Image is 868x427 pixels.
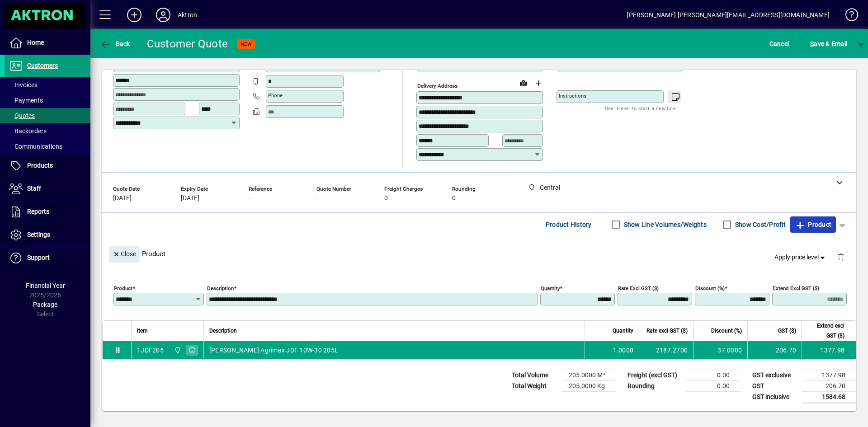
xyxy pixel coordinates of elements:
a: Products [5,155,90,177]
span: Communications [9,143,62,150]
td: 206.70 [802,380,856,391]
span: Extend excl GST ($) [807,321,844,341]
td: 1584.68 [802,391,856,403]
button: Delete [830,246,852,268]
span: Backorders [9,127,47,135]
span: Rate excl GST ($) [646,326,688,336]
span: - [316,195,318,202]
button: Close [109,246,140,263]
span: Quotes [9,112,35,119]
td: Rounding [623,380,686,391]
mat-label: Discount (%) [695,285,725,291]
a: Settings [5,224,90,246]
a: View on map [516,75,531,90]
label: Show Cost/Profit [733,220,786,229]
span: Package [33,301,57,308]
app-page-header-button: Back [90,36,140,52]
a: Backorders [5,123,90,139]
span: 0 [452,195,456,202]
a: Support [5,247,90,269]
span: Customers [27,62,58,69]
div: Customer Quote [147,37,228,51]
div: [PERSON_NAME] [PERSON_NAME][EMAIL_ADDRESS][DOMAIN_NAME] [627,8,830,22]
span: Products [27,162,53,169]
span: Description [209,326,237,336]
button: Back [98,36,132,52]
span: NEW [241,41,252,47]
div: 2187.2700 [645,346,688,355]
td: GST exclusive [748,370,802,380]
span: Financial Year [26,282,65,289]
a: Knowledge Base [839,2,857,31]
mat-label: Rate excl GST ($) [618,285,659,291]
span: Central [172,345,182,355]
div: Product [102,237,856,270]
td: Freight (excl GST) [623,370,686,380]
td: 0.00 [686,370,741,380]
span: Reports [27,208,49,215]
mat-label: Instructions [559,93,586,99]
mat-label: Quantity [541,285,560,291]
button: Add [120,7,149,23]
span: Staff [27,185,41,192]
span: [DATE] [181,195,199,202]
span: [DATE] [113,195,132,202]
span: Invoices [9,81,38,89]
button: Cancel [767,36,792,52]
a: Payments [5,93,90,108]
span: Payments [9,97,43,104]
td: GST inclusive [748,391,802,403]
a: Quotes [5,108,90,123]
span: Close [113,247,136,262]
span: S [810,40,814,47]
span: [PERSON_NAME] Agrimax JDF 10W-30 205L [209,346,338,355]
span: Item [137,326,148,336]
span: ave & Email [810,37,847,51]
span: Discount (%) [711,326,742,336]
span: Settings [27,231,50,238]
td: 1377.98 [802,370,856,380]
a: Staff [5,178,90,200]
span: Home [27,39,44,46]
mat-label: Extend excl GST ($) [773,285,819,291]
span: 0 [384,195,388,202]
button: Save & Email [806,36,852,52]
app-page-header-button: Delete [830,253,852,261]
button: Choose address [531,76,545,90]
button: Product History [542,216,595,233]
td: GST [748,380,802,391]
td: Total Weight [507,380,561,391]
mat-hint: Use 'Enter' to start a new line [605,103,676,113]
span: Support [27,254,50,261]
td: 205.0000 Kg [561,380,616,391]
td: 205.0000 M³ [561,370,616,380]
mat-label: Description [207,285,234,291]
span: Cancel [769,37,789,51]
button: Profile [149,7,178,23]
span: Apply price level [774,253,827,262]
a: Reports [5,201,90,223]
span: Product History [546,217,592,232]
span: GST ($) [778,326,796,336]
div: Aktron [178,8,197,22]
app-page-header-button: Close [107,250,142,258]
td: 1377.98 [802,341,856,359]
td: 37.0000 [693,341,747,359]
button: Product [790,216,836,233]
div: 1JDF205 [137,346,164,355]
td: 206.70 [747,341,802,359]
span: Product [795,217,831,232]
td: Total Volume [507,370,561,380]
button: Apply price level [771,249,830,265]
span: Quantity [613,326,633,336]
mat-label: Product [114,285,132,291]
a: Invoices [5,77,90,93]
span: - [249,195,250,202]
label: Show Line Volumes/Weights [622,220,707,229]
mat-label: Phone [268,92,283,99]
a: Home [5,32,90,54]
span: 1.0000 [613,346,634,355]
span: Back [100,40,130,47]
td: 0.00 [686,380,741,391]
a: Communications [5,139,90,154]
